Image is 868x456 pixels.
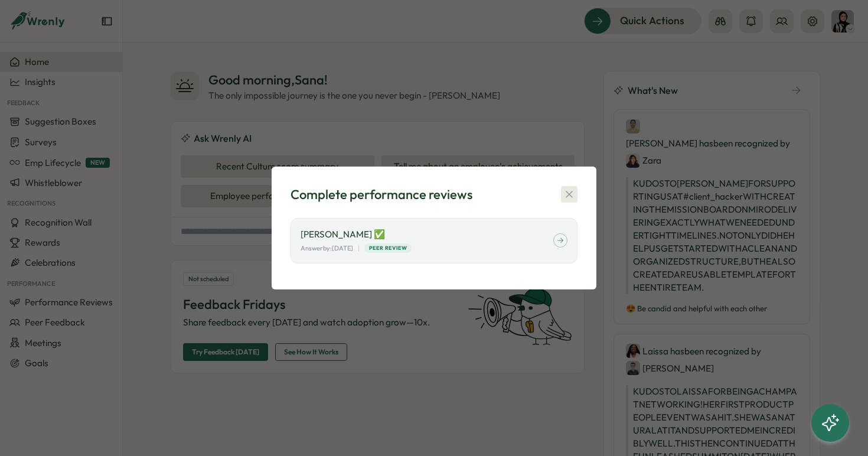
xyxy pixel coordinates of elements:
div: Complete performance reviews [291,185,472,204]
p: [PERSON_NAME] ✅ [301,228,553,241]
a: [PERSON_NAME] ✅Answerby:[DATE]|Peer Review [291,218,577,263]
p: | [358,243,360,253]
span: Peer Review [369,244,407,252]
p: Answer by: [DATE] [301,243,353,253]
